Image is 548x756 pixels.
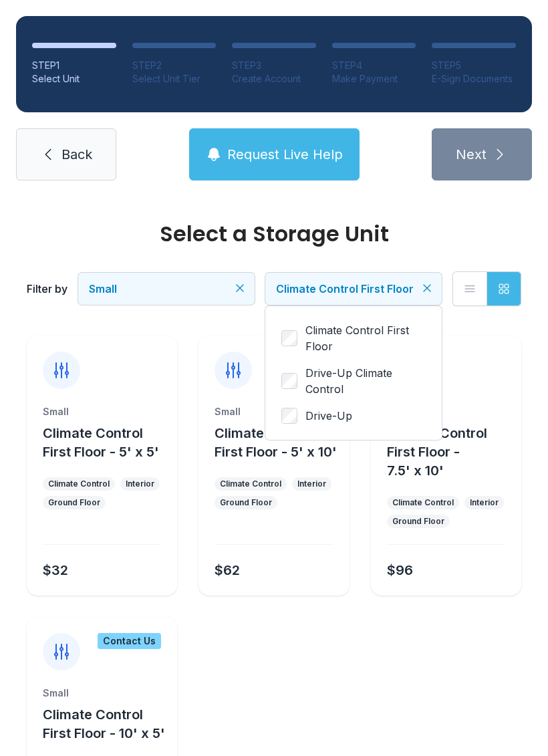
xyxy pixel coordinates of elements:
div: STEP 1 [32,59,116,72]
div: STEP 5 [432,59,516,72]
div: Create Account [232,72,316,86]
div: Interior [297,479,326,489]
div: $96 [387,561,413,580]
button: Small [78,273,255,305]
button: Climate Control First Floor [265,273,442,305]
span: Climate Control First Floor - 10' x 5' [43,707,165,741]
span: Climate Control First Floor - 7.5' x 10' [387,425,487,479]
div: Climate Control [220,479,281,489]
span: Next [456,145,487,164]
div: E-Sign Documents [432,72,516,86]
span: Request Live Help [227,145,343,164]
div: Select a Storage Unit [27,223,521,245]
div: Contact Us [98,633,161,649]
span: Drive-Up [305,408,352,424]
div: Small [43,686,161,700]
div: Small [387,405,505,418]
span: Back [61,145,92,164]
input: Climate Control First Floor [281,330,297,346]
span: Small [89,282,117,295]
div: $62 [215,561,240,580]
button: Climate Control First Floor - 5' x 10' [215,424,344,461]
div: $32 [43,561,68,580]
div: Select Unit [32,72,116,86]
input: Drive-Up Climate Control [281,373,297,389]
div: Interior [470,497,499,508]
div: Climate Control [392,497,454,508]
span: Climate Control First Floor - 5' x 5' [43,425,159,460]
span: Drive-Up Climate Control [305,365,426,397]
button: Clear filters [420,281,434,295]
button: Climate Control First Floor - 5' x 5' [43,424,172,461]
span: Climate Control First Floor [276,282,414,295]
div: Make Payment [332,72,416,86]
div: Select Unit Tier [132,72,217,86]
div: Small [215,405,333,418]
input: Drive-Up [281,408,297,424]
span: Climate Control First Floor - 5' x 10' [215,425,337,460]
div: STEP 3 [232,59,316,72]
span: Climate Control First Floor [305,322,426,354]
div: Climate Control [48,479,110,489]
div: Ground Floor [48,497,100,508]
div: STEP 2 [132,59,217,72]
div: STEP 4 [332,59,416,72]
div: Ground Floor [392,516,444,527]
div: Small [43,405,161,418]
button: Climate Control First Floor - 7.5' x 10' [387,424,516,480]
button: Clear filters [233,281,247,295]
div: Filter by [27,281,67,297]
div: Interior [126,479,154,489]
div: Ground Floor [220,497,272,508]
button: Climate Control First Floor - 10' x 5' [43,705,172,743]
